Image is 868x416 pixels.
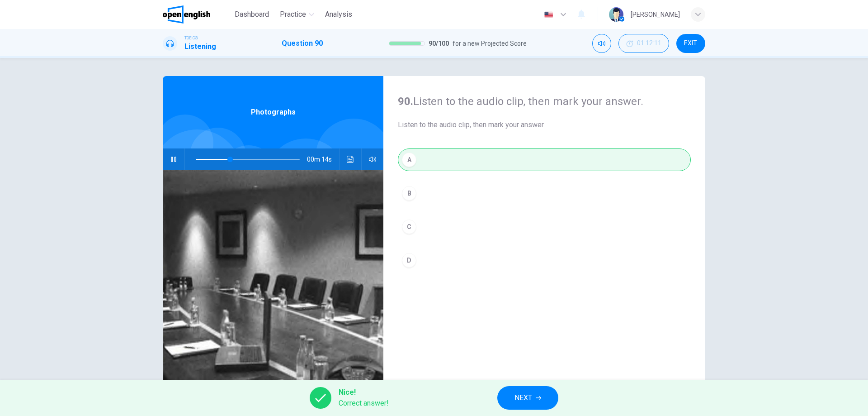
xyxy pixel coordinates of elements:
button: Dashboard [231,6,273,23]
strong: 90. [398,95,413,108]
button: Practice [276,6,318,23]
div: Hide [618,34,669,53]
a: OpenEnglish logo [163,5,231,24]
span: 00m 14s [307,148,339,170]
h1: Listening [184,41,216,52]
img: Photographs [163,170,383,391]
span: Nice! [339,387,389,398]
img: en [543,11,554,18]
span: EXIT [684,40,697,47]
button: EXIT [676,34,705,53]
span: Practice [280,9,306,20]
h4: Listen to the audio clip, then mark your answer. [398,94,691,109]
button: Click to see the audio transcription [343,148,358,170]
h1: Question 90 [282,38,323,49]
span: Photographs [251,107,296,118]
button: Analysis [321,6,356,23]
span: Analysis [325,9,352,20]
span: Dashboard [235,9,269,20]
span: 90 / 100 [429,38,449,49]
span: Listen to the audio clip, then mark your answer. [398,120,691,130]
span: NEXT [514,392,532,404]
div: [PERSON_NAME] [631,9,680,20]
div: Mute [592,34,611,53]
span: TOEIC® [184,35,198,41]
span: Correct answer! [339,398,389,409]
button: NEXT [497,386,558,410]
span: 01:12:11 [637,40,661,47]
span: for a new Projected Score [453,38,527,49]
img: Profile picture [609,7,623,22]
button: 01:12:11 [618,34,669,53]
img: OpenEnglish logo [163,5,210,24]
